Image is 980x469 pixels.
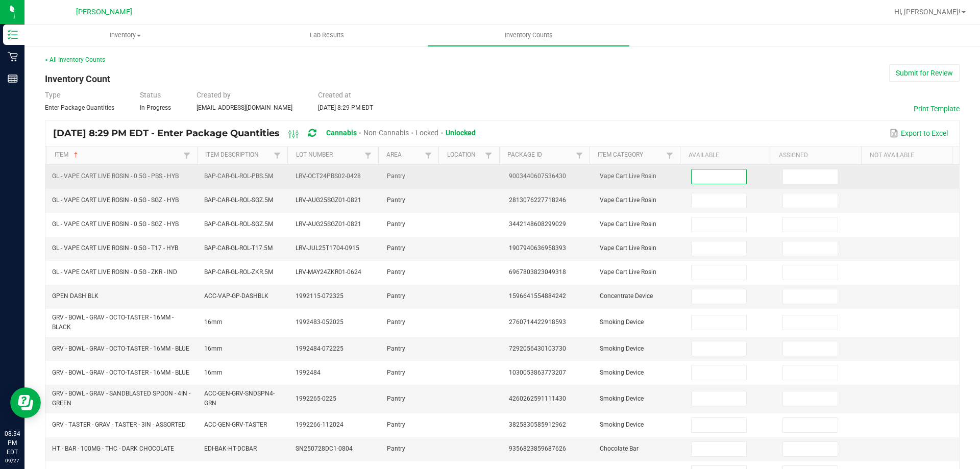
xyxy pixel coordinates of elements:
[52,220,179,228] span: GL - VAPE CART LIVE ROSIN - 0.5G - SGZ - HYB
[914,104,960,114] button: Print Template
[894,8,961,16] span: Hi, [PERSON_NAME]!
[509,345,566,352] span: 7292056430103730
[482,149,495,162] a: Filter
[204,172,273,180] span: BAP-CAR-GL-ROL-PBS.5M
[52,268,177,276] span: GL - VAPE CART LIVE ROSIN - 0.5G - ZKR - IND
[271,149,283,162] a: Filter
[422,149,434,162] a: Filter
[387,445,405,452] span: Pantry
[387,220,405,228] span: Pantry
[5,457,20,464] p: 09/27
[600,318,644,326] span: Smoking Device
[771,146,861,165] th: Assigned
[600,196,656,204] span: Vape Cart Live Rosin
[600,268,656,276] span: Vape Cart Live Rosin
[24,24,226,46] a: Inventory
[52,172,179,180] span: GL - VAPE CART LIVE ROSIN - 0.5G - PBS - HYB
[296,244,359,252] span: LRV-JUL25T1704-0915
[197,104,292,111] span: [EMAIL_ADDRESS][DOMAIN_NAME]
[326,129,357,137] span: Cannabis
[296,151,362,159] a: Lot NumberSortable
[387,369,405,376] span: Pantry
[52,369,189,376] span: GRV - BOWL - GRAV - OCTO-TASTER - 16MM - BLUE
[509,244,566,252] span: 1907940636958393
[600,172,656,180] span: Vape Cart Live Rosin
[204,421,267,428] span: ACC-GEN-GRV-TASTER
[362,149,374,162] a: Filter
[197,91,231,99] span: Created by
[296,318,344,326] span: 1992483-052025
[204,268,273,276] span: BAP-CAR-GL-ROL-ZKR.5M
[296,292,344,300] span: 1992115-072325
[889,64,960,82] button: Submit for Review
[204,292,268,300] span: ACC-VAP-GP-DASHBLK
[55,151,181,159] a: ItemSortable
[387,244,405,252] span: Pantry
[45,56,105,63] a: < All Inventory Counts
[387,292,405,300] span: Pantry
[861,146,952,165] th: Not Available
[387,196,405,204] span: Pantry
[887,125,950,142] button: Export to Excel
[204,369,223,376] span: 16mm
[52,390,190,407] span: GRV - BOWL - GRAV - SANDBLASTED SPOON - 4IN - GREEN
[52,244,178,252] span: GL - VAPE CART LIVE ROSIN - 0.5G - T17 - HYB
[387,172,405,180] span: Pantry
[600,292,653,300] span: Concentrate Device
[509,292,566,300] span: 1596641554884242
[52,292,99,300] span: GPEN DASH BLK
[296,172,361,180] span: LRV-OCT24PBS02-0428
[491,31,567,40] span: Inventory Counts
[10,387,41,418] iframe: Resource center
[52,196,179,204] span: GL - VAPE CART LIVE ROSIN - 0.5G - SGZ - HYB
[296,395,336,402] span: 1992265-0225
[296,421,344,428] span: 1992266-112024
[204,220,273,228] span: BAP-CAR-GL-ROL-SGZ.5M
[509,220,566,228] span: 3442148608299029
[72,151,80,159] span: Sortable
[8,73,18,84] inline-svg: Reports
[52,445,174,452] span: HT - BAR - 100MG - THC - DARK CHOCOLATE
[509,395,566,402] span: 4260262591111430
[204,390,275,407] span: ACC-GEN-GRV-SNDSPN4-GRN
[509,369,566,376] span: 1030053863773207
[76,8,132,16] span: [PERSON_NAME]
[226,24,428,46] a: Lab Results
[507,151,573,159] a: Package IdSortable
[509,268,566,276] span: 6967803823049318
[600,395,644,402] span: Smoking Device
[296,31,358,40] span: Lab Results
[600,345,644,352] span: Smoking Device
[600,369,644,376] span: Smoking Device
[387,318,405,326] span: Pantry
[573,149,585,162] a: Filter
[296,268,361,276] span: LRV-MAY24ZKR01-0624
[296,196,361,204] span: LRV-AUG25SGZ01-0821
[509,172,566,180] span: 9003440607536430
[509,445,566,452] span: 9356823859687626
[5,429,20,457] p: 08:34 PM EDT
[8,30,18,40] inline-svg: Inventory
[664,149,676,162] a: Filter
[600,244,656,252] span: Vape Cart Live Rosin
[45,73,110,84] span: Inventory Count
[52,421,186,428] span: GRV - TASTER - GRAV - TASTER - 3IN - ASSORTED
[140,104,171,111] span: In Progress
[318,91,351,99] span: Created at
[204,318,223,326] span: 16mm
[296,445,353,452] span: SN250728DC1-0804
[598,151,664,159] a: Item CategorySortable
[447,151,483,159] a: LocationSortable
[387,268,405,276] span: Pantry
[387,345,405,352] span: Pantry
[318,104,373,111] span: [DATE] 8:29 PM EDT
[415,129,438,137] span: Locked
[204,345,223,352] span: 16mm
[53,124,483,143] div: [DATE] 8:29 PM EDT - Enter Package Quantities
[296,345,344,352] span: 1992484-072225
[428,24,629,46] a: Inventory Counts
[25,31,226,40] span: Inventory
[680,146,770,165] th: Available
[509,318,566,326] span: 2760714422918593
[45,104,114,111] span: Enter Package Quantities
